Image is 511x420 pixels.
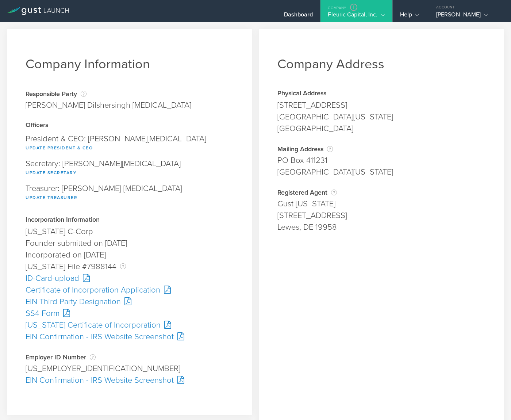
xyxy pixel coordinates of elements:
[277,189,485,196] div: Registered Agent
[328,11,385,22] div: Fleuric Capital, Inc.
[26,193,77,202] button: Update Treasurer
[400,11,419,22] div: Help
[26,131,234,156] div: President & CEO: [PERSON_NAME][MEDICAL_DATA]
[26,217,234,224] div: Incorporation Information
[277,145,485,153] div: Mailing Address
[277,210,485,221] div: [STREET_ADDRESS]
[277,221,485,233] div: Lewes, DE 19958
[277,90,485,98] div: Physical Address
[26,226,234,237] div: [US_STATE] C-Corp
[26,284,234,296] div: Certificate of Incorporation Application
[284,11,313,22] div: Dashboard
[26,144,93,152] button: Update President & CEO
[474,385,511,420] iframe: Chat Widget
[277,99,485,111] div: [STREET_ADDRESS]
[436,11,498,22] div: [PERSON_NAME]
[277,154,485,166] div: PO Box 411231
[26,296,234,308] div: EIN Third Party Designation
[26,308,234,319] div: SS4 Form
[26,272,234,284] div: ID-Card-upload
[26,168,77,177] button: Update Secretary
[277,56,485,72] h1: Company Address
[26,249,234,261] div: Incorporated on [DATE]
[26,122,234,129] div: Officers
[26,237,234,249] div: Founder submitted on [DATE]
[26,374,234,386] div: EIN Confirmation - IRS Website Screenshot
[26,363,234,374] div: [US_EMPLOYER_IDENTIFICATION_NUMBER]
[277,198,485,210] div: Gust [US_STATE]
[26,181,234,206] div: Treasurer: [PERSON_NAME] [MEDICAL_DATA]
[26,90,191,98] div: Responsible Party
[277,123,485,134] div: [GEOGRAPHIC_DATA]
[277,166,485,178] div: [GEOGRAPHIC_DATA][US_STATE]
[26,354,234,361] div: Employer ID Number
[26,56,234,72] h1: Company Information
[26,99,191,111] div: [PERSON_NAME] Dilshersingh [MEDICAL_DATA]
[26,261,234,272] div: [US_STATE] File #7988144
[26,319,234,331] div: [US_STATE] Certificate of Incorporation
[26,331,234,343] div: EIN Confirmation - IRS Website Screenshot
[26,156,234,181] div: Secretary: [PERSON_NAME][MEDICAL_DATA]
[277,111,485,123] div: [GEOGRAPHIC_DATA][US_STATE]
